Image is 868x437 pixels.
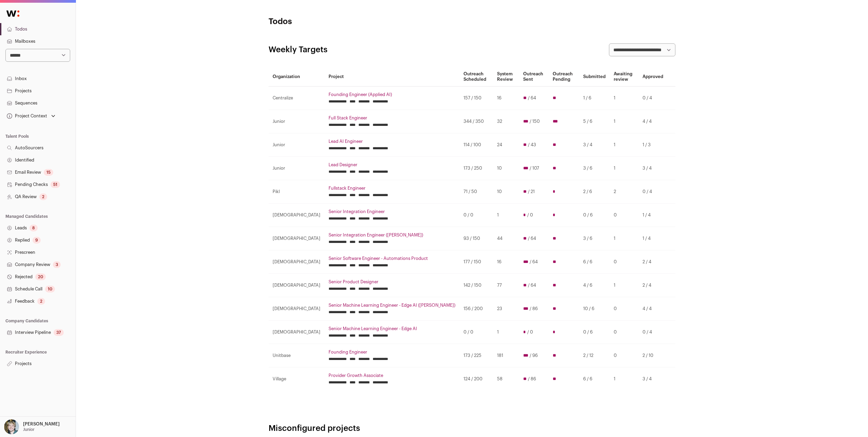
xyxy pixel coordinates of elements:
td: 0 / 4 [638,87,667,110]
td: 1 [610,157,638,180]
td: Junior [269,110,324,133]
p: Junior [23,427,35,432]
td: 71 / 50 [459,180,493,204]
td: 1 [610,110,638,133]
div: 51 [51,181,60,188]
td: 173 / 225 [459,344,493,367]
td: 3 / 6 [579,157,610,180]
td: 2 / 6 [579,180,610,204]
img: Wellfound [3,7,23,20]
th: Submitted [579,67,610,87]
td: 0 [610,321,638,344]
span: / 86 [528,376,536,382]
td: 0 [610,344,638,367]
td: Centralize [269,87,324,110]
td: 4 / 4 [638,297,667,321]
p: [PERSON_NAME] [23,421,60,427]
a: Fullstack Engineer [329,186,455,191]
a: Provider Growth Associate [329,373,455,378]
td: 10 [493,157,519,180]
div: 37 [54,329,64,336]
td: Unitbase [269,344,324,367]
span: / 64 [528,283,536,288]
span: / 64 [528,95,536,101]
td: 1 [610,87,638,110]
td: 0 / 0 [459,321,493,344]
div: 9 [33,237,41,244]
span: / 150 [530,119,540,124]
td: 24 [493,133,519,157]
th: Awaiting review [610,67,638,87]
td: 2 / 4 [638,250,667,274]
td: 1 [610,227,638,250]
div: 2 [39,193,47,200]
td: 181 [493,344,519,367]
a: Founding Engineer (Applied AI) [329,92,455,97]
td: 3 / 4 [579,133,610,157]
a: Senior Integration Engineer [329,209,455,214]
td: 4 / 6 [579,274,610,297]
h1: Todos [269,16,404,27]
span: / 43 [528,142,536,148]
div: 8 [29,225,38,231]
td: 6 / 6 [579,367,610,391]
th: Approved [638,67,667,87]
td: Village [269,367,324,391]
td: 1 [610,274,638,297]
td: [DEMOGRAPHIC_DATA] [269,204,324,227]
div: 20 [35,273,46,280]
td: 1 [493,321,519,344]
th: System Review [493,67,519,87]
td: 4 / 4 [638,110,667,133]
td: 2 / 10 [638,344,667,367]
span: / 96 [530,353,538,358]
td: 1 / 4 [638,204,667,227]
img: 6494470-medium_jpg [4,419,19,434]
span: / 0 [527,212,533,218]
td: 0 / 4 [638,180,667,204]
td: 344 / 350 [459,110,493,133]
td: 2 / 12 [579,344,610,367]
td: 16 [493,87,519,110]
td: Junior [269,157,324,180]
td: 1 / 6 [579,87,610,110]
td: 6 / 6 [579,250,610,274]
a: Founding Engineer [329,349,455,355]
div: 10 [45,286,55,292]
td: 177 / 150 [459,250,493,274]
td: 1 [610,133,638,157]
div: Project Context [5,113,47,119]
a: Senior Integration Engineer ([PERSON_NAME]) [329,232,455,238]
th: Outreach Pending [549,67,579,87]
a: Full Stack Engineer [329,115,455,121]
td: 156 / 200 [459,297,493,321]
span: / 86 [530,306,538,311]
td: 32 [493,110,519,133]
button: Open dropdown [3,419,61,434]
td: 1 / 4 [638,227,667,250]
td: 3 / 4 [638,367,667,391]
td: 157 / 150 [459,87,493,110]
td: 0 [610,204,638,227]
td: [DEMOGRAPHIC_DATA] [269,250,324,274]
span: / 21 [528,189,535,194]
td: [DEMOGRAPHIC_DATA] [269,274,324,297]
td: 44 [493,227,519,250]
div: 15 [44,169,53,176]
td: 3 / 6 [579,227,610,250]
td: 0 [610,297,638,321]
td: 114 / 100 [459,133,493,157]
a: Lead AI Engineer [329,139,455,144]
td: 10 [493,180,519,204]
td: 0 [610,250,638,274]
td: 5 / 6 [579,110,610,133]
td: 0 / 4 [638,321,667,344]
div: 2 [37,298,45,305]
td: 0 / 6 [579,204,610,227]
td: 173 / 250 [459,157,493,180]
td: [DEMOGRAPHIC_DATA] [269,227,324,250]
td: 77 [493,274,519,297]
td: 2 [610,180,638,204]
th: Organization [269,67,324,87]
a: Senior Product Designer [329,279,455,285]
